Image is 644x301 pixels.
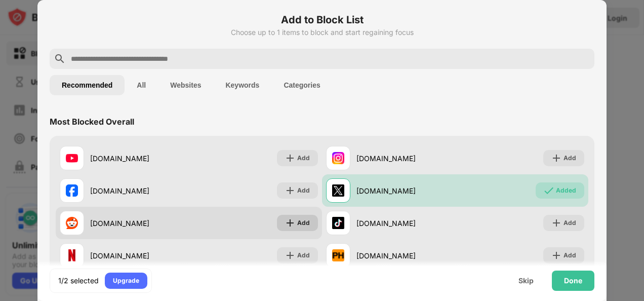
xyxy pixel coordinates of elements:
[518,277,534,285] div: Skip
[332,249,344,261] img: favicons
[297,250,310,260] div: Add
[271,75,332,95] button: Categories
[50,75,125,95] button: Recommended
[66,249,78,261] img: favicons
[125,75,158,95] button: All
[54,53,66,65] img: search.svg
[332,184,344,197] img: favicons
[356,185,455,196] div: [DOMAIN_NAME]
[356,250,455,261] div: [DOMAIN_NAME]
[90,153,189,164] div: [DOMAIN_NAME]
[50,28,594,36] div: Choose up to 1 items to block and start regaining focus
[90,250,189,261] div: [DOMAIN_NAME]
[332,217,344,229] img: favicons
[90,185,189,196] div: [DOMAIN_NAME]
[297,185,310,196] div: Add
[90,218,189,229] div: [DOMAIN_NAME]
[213,75,271,95] button: Keywords
[563,218,576,228] div: Add
[556,185,576,196] div: Added
[297,218,310,228] div: Add
[356,153,455,164] div: [DOMAIN_NAME]
[332,152,344,164] img: favicons
[66,217,78,229] img: favicons
[297,153,310,163] div: Add
[564,277,582,285] div: Done
[356,218,455,229] div: [DOMAIN_NAME]
[50,117,134,127] div: Most Blocked Overall
[50,12,594,27] h6: Add to Block List
[113,276,139,286] div: Upgrade
[66,184,78,197] img: favicons
[563,153,576,163] div: Add
[58,276,99,286] div: 1/2 selected
[66,152,78,164] img: favicons
[158,75,213,95] button: Websites
[563,250,576,260] div: Add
